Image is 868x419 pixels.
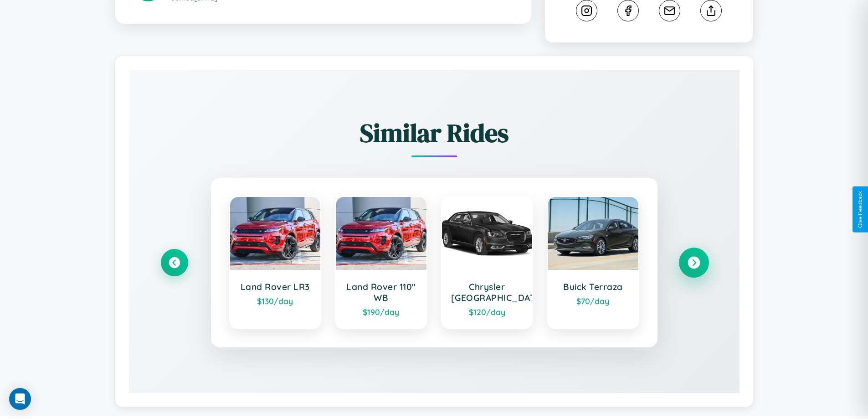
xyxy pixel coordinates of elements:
[345,307,417,317] div: $ 190 /day
[335,196,427,329] a: Land Rover 110" WB$190/day
[441,196,534,329] a: Chrysler [GEOGRAPHIC_DATA]$120/day
[239,296,312,306] div: $ 130 /day
[547,196,639,329] a: Buick Terraza$70/day
[345,281,417,303] h3: Land Rover 110" WB
[239,281,312,292] h3: Land Rover LR3
[557,281,629,292] h3: Buick Terraza
[557,296,629,306] div: $ 70 /day
[161,115,708,150] h2: Similar Rides
[451,281,524,303] h3: Chrysler [GEOGRAPHIC_DATA]
[9,388,31,410] div: Open Intercom Messenger
[229,196,322,329] a: Land Rover LR3$130/day
[857,191,863,228] div: Give Feedback
[451,307,524,317] div: $ 120 /day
